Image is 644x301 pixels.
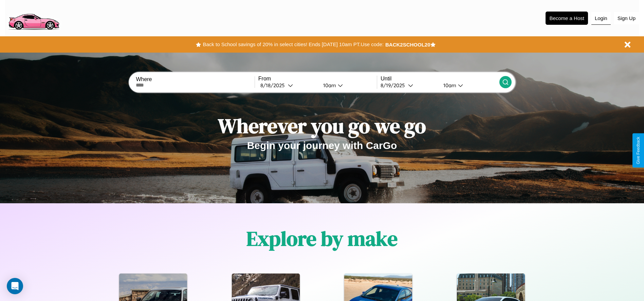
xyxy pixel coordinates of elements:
div: Open Intercom Messenger [7,278,23,294]
div: 8 / 19 / 2025 [381,82,408,89]
button: Sign Up [614,12,639,24]
button: Login [591,12,611,25]
button: Become a Host [546,12,588,25]
label: Until [381,76,499,82]
label: From [258,76,377,82]
button: 10am [438,82,499,89]
div: 10am [440,82,458,89]
div: Give Feedback [636,137,641,164]
h1: Explore by make [246,225,398,252]
button: Back to School savings of 20% in select cities! Ends [DATE] 10am PT.Use code: [201,40,385,49]
div: 8 / 18 / 2025 [260,82,288,89]
button: 8/18/2025 [258,82,318,89]
img: logo [5,3,62,32]
b: BACK2SCHOOL20 [385,42,430,48]
button: 10am [318,82,377,89]
div: 10am [320,82,338,89]
label: Where [136,76,254,82]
